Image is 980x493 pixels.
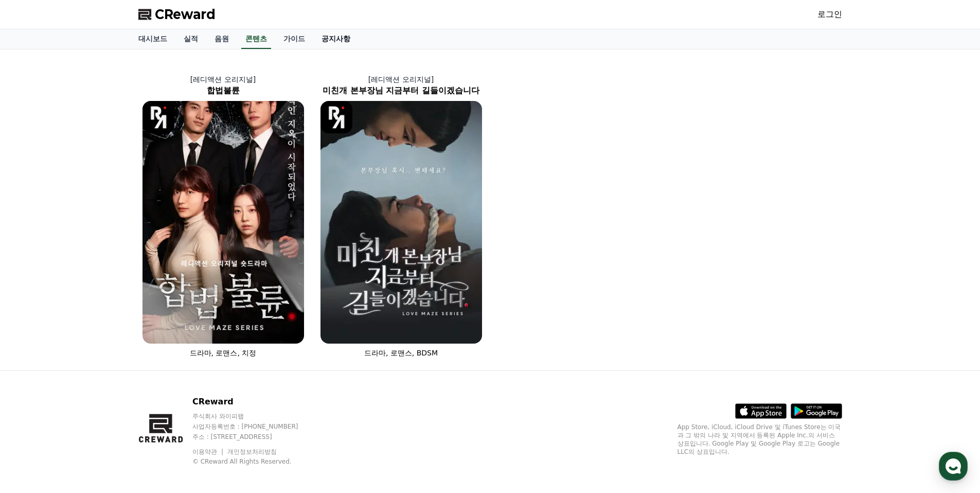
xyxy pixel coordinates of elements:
a: 이용약관 [192,448,225,455]
a: 공지사항 [313,29,359,49]
a: 로그인 [817,8,842,21]
span: 설정 [159,342,171,350]
img: [object Object] Logo [142,101,175,133]
h2: 미친개 본부장님 지금부터 길들이겠습니다 [312,84,490,97]
a: 대시보드 [130,29,175,49]
a: 실적 [175,29,206,49]
a: [레디액션 오리지널] 미친개 본부장님 지금부터 길들이겠습니다 미친개 본부장님 지금부터 길들이겠습니다 [object Object] Logo 드라마, 로맨스, BDSM [312,66,490,366]
p: App Store, iCloud, iCloud Drive 및 iTunes Store는 미국과 그 밖의 나라 및 지역에서 등록된 Apple Inc.의 서비스 상표입니다. Goo... [678,423,842,456]
h2: 합법불륜 [134,84,312,97]
a: 가이드 [275,29,313,49]
span: 대화 [94,343,106,351]
p: 주식회사 와이피랩 [192,412,318,420]
span: CReward [155,6,216,23]
a: [레디액션 오리지널] 합법불륜 합법불륜 [object Object] Logo 드라마, 로맨스, 치정 [134,66,312,366]
p: 주소 : [STREET_ADDRESS] [192,433,318,441]
a: 음원 [206,29,237,49]
span: 드라마, 로맨스, 치정 [190,349,257,357]
a: 콘텐츠 [241,29,271,49]
span: 드라마, 로맨스, BDSM [364,349,438,357]
img: 합법불륜 [142,101,304,344]
a: 설정 [133,327,198,352]
p: 사업자등록번호 : [PHONE_NUMBER] [192,422,318,431]
img: 미친개 본부장님 지금부터 길들이겠습니다 [320,101,482,344]
a: CReward [138,6,216,23]
img: [object Object] Logo [320,101,353,133]
a: 대화 [68,327,133,352]
p: © CReward All Rights Reserved. [192,457,318,466]
a: 개인정보처리방침 [227,448,277,455]
p: [레디액션 오리지널] [312,74,490,84]
p: [레디액션 오리지널] [134,74,312,84]
span: 홈 [32,342,39,350]
p: CReward [192,396,318,408]
a: 홈 [3,327,68,352]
